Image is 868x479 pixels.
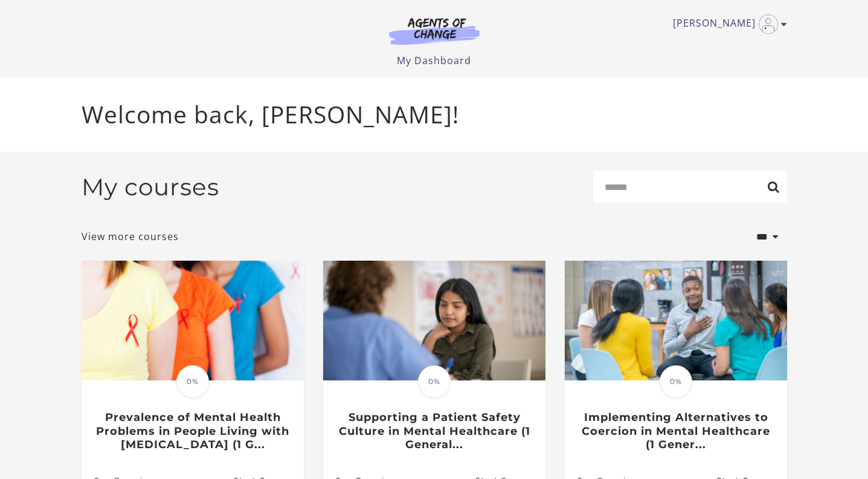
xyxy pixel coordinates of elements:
h3: Prevalence of Mental Health Problems in People Living with [MEDICAL_DATA] (1 G... [94,411,291,452]
h3: Implementing Alternatives to Coercion in Mental Healthcare (1 Gener... [577,411,774,452]
span: 0% [660,365,692,398]
a: My Dashboard [397,54,471,67]
span: 0% [176,365,209,398]
h3: Supporting a Patient Safety Culture in Mental Healthcare (1 General... [336,411,532,452]
img: Agents of Change Logo [376,17,492,45]
p: Welcome back, [PERSON_NAME]! [82,97,787,132]
h2: My courses [82,173,219,201]
a: Toggle menu [673,15,781,34]
a: View more courses [82,229,179,244]
span: 0% [418,365,451,398]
